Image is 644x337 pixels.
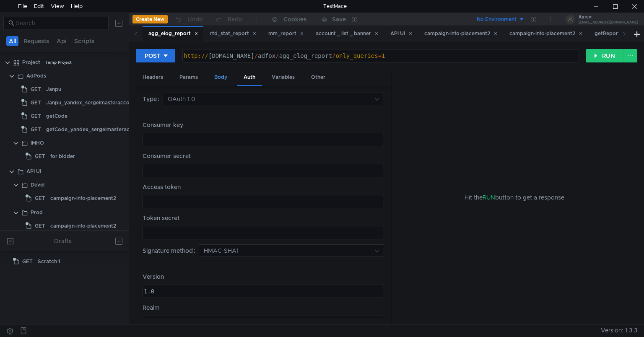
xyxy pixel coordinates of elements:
[50,220,116,232] div: campaign-info-placement2
[38,255,60,268] div: Scratch 1
[465,193,564,202] span: Hit the button to get a response
[265,70,301,85] div: Variables
[390,29,413,38] div: API UI
[143,303,384,312] label: Realm
[136,49,175,62] button: POST
[208,70,234,85] div: Body
[46,123,144,136] div: getCode_yandex_sergeimasteraccount
[54,236,72,246] div: Drafts
[187,14,203,24] div: Undo
[45,56,72,69] div: Temp Project
[143,120,384,130] label: Consumer key
[143,151,384,161] label: Consumer secret
[268,29,304,38] div: mm_report
[21,36,52,46] button: Requests
[46,83,61,96] div: Janpu
[35,220,45,232] span: GET
[237,70,262,86] div: Auth
[22,56,40,69] div: Project
[31,123,41,136] span: GET
[509,29,583,38] div: campaign-info-placement2
[136,70,170,85] div: Headers
[46,110,68,122] div: getCode
[332,16,346,22] div: Save
[16,18,104,28] input: Search...
[143,93,163,105] label: Type
[148,29,198,38] div: agg_elog_report
[477,16,517,23] div: No Environment
[132,15,168,23] button: Create New
[50,150,75,163] div: for bidder
[316,29,379,38] div: account _ list _ banner
[168,13,209,26] button: Undo
[26,165,41,178] div: API UI
[228,14,242,24] div: Redo
[22,255,33,268] span: GET
[467,13,525,26] button: No Environment
[35,150,45,163] span: GET
[54,36,69,46] button: Api
[31,96,41,109] span: GET
[31,83,41,96] span: GET
[145,51,161,60] div: POST
[304,70,332,85] div: Other
[210,29,257,38] div: rtd_stat_report
[283,14,306,24] div: Cookies
[50,192,116,205] div: campaign-info-placement2
[35,192,45,205] span: GET
[586,49,623,62] button: RUN
[424,29,498,38] div: campaign-info-placement2
[173,70,205,85] div: Params
[31,137,44,149] div: IMHO
[143,272,384,281] label: Version
[26,70,46,82] div: AdPods
[31,110,41,122] span: GET
[143,213,384,223] label: Token secret
[46,96,138,109] div: Janpu_yandex_sergeimasteraccount
[601,324,637,337] span: Version: 1.3.3
[579,21,638,24] div: [EMAIL_ADDRESS][DOMAIN_NAME]
[209,13,248,26] button: Redo
[72,36,97,46] button: Scripts
[31,206,43,219] div: Prod
[143,244,199,257] label: Signature method
[143,182,384,192] label: Access token
[579,15,638,19] div: Артем
[595,29,628,38] div: getReport
[483,194,495,201] span: RUN
[31,179,44,191] div: Devel
[6,36,18,46] button: All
